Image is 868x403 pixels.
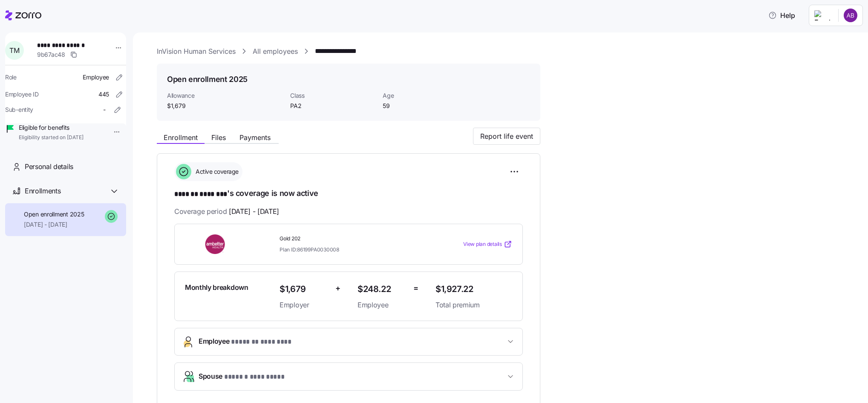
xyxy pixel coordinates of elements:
img: c6b7e62a50e9d1badab68c8c9b51d0dd [844,9,857,22]
h1: Open enrollment 2025 [167,74,248,85]
span: - [103,105,106,114]
span: Class [290,91,376,100]
span: Files [211,134,226,141]
span: $1,679 [280,282,329,296]
span: Role [5,73,17,82]
a: All employees [253,46,298,57]
span: Eligibility started on [DATE] [19,134,84,141]
span: Coverage period [174,206,279,217]
button: Help [761,7,802,24]
span: Enrollment [164,134,198,141]
span: $1,927.22 [435,282,512,296]
button: Report life event [473,128,540,145]
a: InVision Human Services [157,46,236,57]
span: Eligible for benefits [19,123,84,132]
span: Report life event [480,131,533,141]
span: Open enrollment 2025 [24,210,84,219]
span: $248.22 [358,282,407,296]
span: Total premium [435,300,512,310]
a: View plan details [463,240,512,248]
span: + [335,282,340,295]
span: [DATE] - [DATE] [24,220,84,229]
span: Allowance [167,91,283,100]
span: Enrollments [25,186,61,196]
span: Employee ID [5,90,39,99]
img: Ambetter [185,234,246,254]
h1: 's coverage is now active [174,188,523,200]
span: Plan ID: 86199PA0030008 [280,246,339,253]
span: $1,679 [167,102,283,110]
span: View plan details [463,240,502,248]
span: Payments [239,134,271,141]
span: [DATE] - [DATE] [229,206,279,217]
span: PA2 [290,102,376,110]
span: Spouse [199,371,284,383]
span: Age [383,91,468,100]
span: 59 [383,102,468,110]
span: Employee [199,336,291,348]
span: Employee [83,73,109,82]
span: Monthly breakdown [185,282,248,293]
span: Gold 202 [280,235,429,242]
span: 9b67ac48 [37,50,65,59]
img: Employer logo [814,10,831,20]
span: Active coverage [193,167,239,176]
span: Employer [280,300,329,310]
span: Help [768,10,795,20]
span: T M [9,47,19,54]
span: Employee [358,300,407,310]
span: Personal details [25,161,73,172]
span: = [413,282,418,295]
span: 445 [98,90,109,99]
span: Sub-entity [5,105,33,114]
